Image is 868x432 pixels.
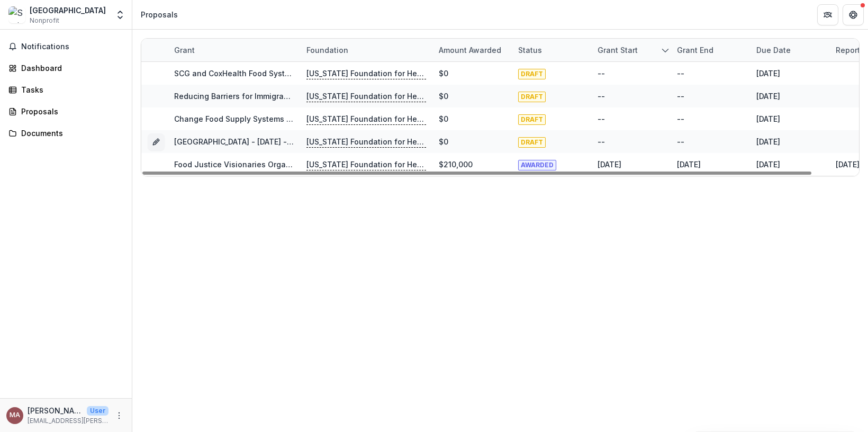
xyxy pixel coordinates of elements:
p: [PERSON_NAME] [28,405,83,416]
div: $0 [439,91,448,102]
div: Status [512,39,591,61]
div: Dashboard [21,62,119,74]
span: DRAFT [518,92,546,102]
a: Change Food Supply Systems in SWMO [174,114,320,123]
a: Proposals [4,103,128,120]
svg: sorted descending [661,46,670,55]
div: [DATE] [756,113,780,124]
div: Proposals [141,9,178,20]
div: Due Date [750,44,797,56]
div: Foundation [300,39,432,61]
a: SCG and CoxHealth Food Systems Planning Project [174,69,363,78]
div: [DATE] [756,159,780,170]
p: User [87,406,108,416]
div: Amount awarded [432,44,508,56]
a: [DATE] [836,160,860,169]
button: Partners [817,4,838,25]
div: Foundation [300,44,355,56]
div: Maile Auterson [10,412,20,419]
div: Status [512,44,548,56]
div: $0 [439,136,448,147]
span: DRAFT [518,137,546,148]
span: Notifications [21,42,123,51]
div: -- [677,136,684,147]
a: [GEOGRAPHIC_DATA] - [DATE] - [DATE] Seeding Equitable and Sustainable Food Systems [174,137,499,146]
a: Reducing Barriers for Immigrants to Participate in Farming in [GEOGRAPHIC_DATA], [GEOGRAPHIC_DATA] [174,92,554,101]
div: Proposals [21,106,119,117]
div: Grant [168,44,201,56]
a: Food Justice Visionaries Organizing Improvement: A Cohort for Equitable Systems [174,160,478,169]
div: Tasks [21,84,119,95]
div: [DATE] [756,91,780,102]
img: Springfield Community Gardens [8,6,25,23]
p: [US_STATE] Foundation for Health [306,159,426,170]
div: Due Date [750,39,829,61]
div: $0 [439,113,448,124]
p: [EMAIL_ADDRESS][PERSON_NAME][DOMAIN_NAME] [28,416,108,426]
span: Nonprofit [30,16,59,25]
div: Grant [168,39,300,61]
div: Amount awarded [432,39,512,61]
div: -- [677,113,684,124]
div: -- [598,91,605,102]
button: More [113,409,125,422]
div: -- [598,68,605,79]
a: Tasks [4,81,128,98]
p: [US_STATE] Foundation for Health [306,136,426,148]
div: Grant start [591,44,644,56]
div: -- [598,136,605,147]
button: Get Help [843,4,864,25]
nav: breadcrumb [137,7,182,22]
a: Documents [4,124,128,142]
div: -- [677,91,684,102]
p: [US_STATE] Foundation for Health [306,68,426,79]
div: [DATE] [756,136,780,147]
button: Notifications [4,38,128,55]
div: [GEOGRAPHIC_DATA] [30,5,106,16]
div: [DATE] [756,68,780,79]
span: AWARDED [518,160,556,170]
div: -- [598,113,605,124]
div: Grant end [671,39,750,61]
div: [DATE] [598,159,621,170]
div: $0 [439,68,448,79]
div: Grant end [671,44,720,56]
div: -- [677,68,684,79]
button: Open entity switcher [113,4,128,25]
p: [US_STATE] Foundation for Health [306,91,426,102]
button: Grant 3592fe42-0111-4783-bc6a-8175e7cc041e [148,133,165,150]
span: DRAFT [518,114,546,125]
div: Grant start [591,39,671,61]
div: $210,000 [439,159,473,170]
a: Dashboard [4,59,128,77]
div: [DATE] [677,159,701,170]
div: Documents [21,128,119,139]
p: [US_STATE] Foundation for Health [306,113,426,125]
span: DRAFT [518,69,546,79]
